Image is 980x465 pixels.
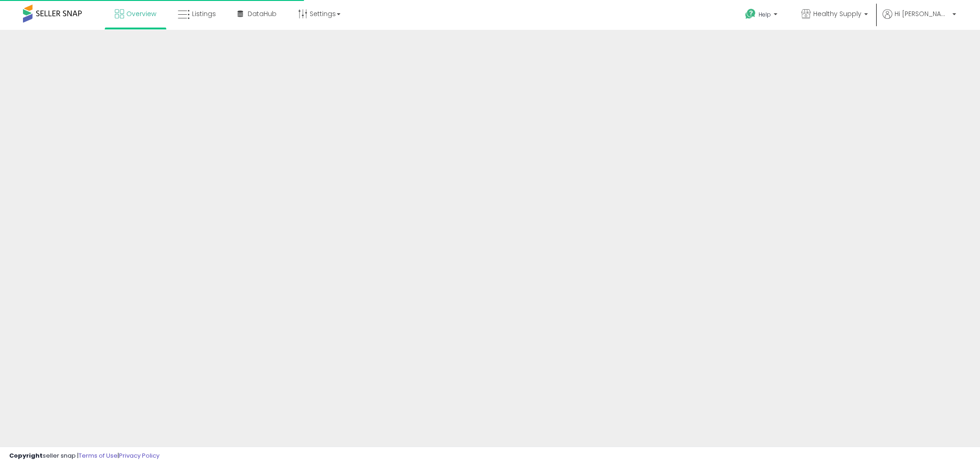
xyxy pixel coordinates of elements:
span: Healthy Supply [813,9,861,18]
span: Help [759,11,771,18]
a: Help [738,1,787,30]
span: Hi [PERSON_NAME] [895,9,950,18]
i: Get Help [745,8,756,20]
span: Overview [126,9,156,18]
span: Listings [192,9,216,18]
span: DataHub [248,9,277,18]
a: Hi [PERSON_NAME] [883,9,956,30]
